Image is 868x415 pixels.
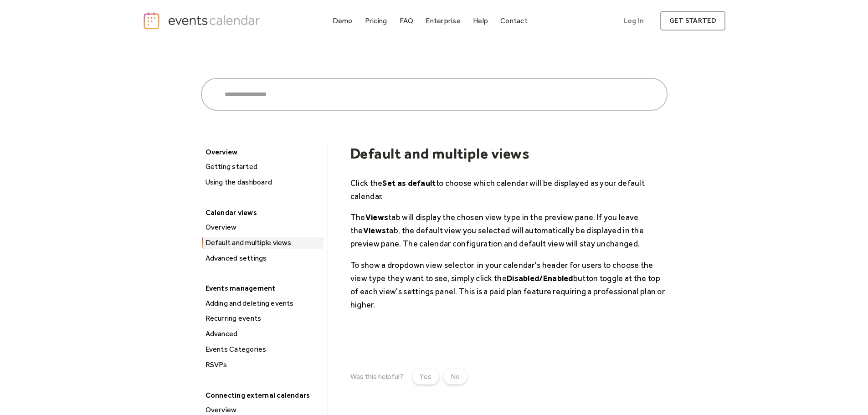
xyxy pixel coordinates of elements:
a: Pricing [361,15,391,27]
a: Overview [202,221,324,233]
a: Default and multiple views [202,237,324,249]
div: Using the dashboard [203,176,324,188]
p: To show a dropdown view selector in your calendar's header for users to choose the view type they... [350,258,668,311]
a: Log In [614,11,653,31]
div: Overview [203,221,324,233]
a: No [443,369,467,384]
p: Click the to choose which calendar will be displayed as your default calendar. [350,176,668,203]
div: Events management [201,281,323,295]
h1: Default and multiple views [350,145,668,162]
div: Contact [500,18,528,23]
div: Advanced [203,328,324,340]
a: Demo [329,15,356,27]
a: Advanced settings [202,252,324,264]
div: Events Categories [203,343,324,355]
a: Advanced [202,328,324,340]
div: Enterprise [426,18,460,23]
div: Overview [201,145,323,159]
div: Was this helpful? [350,372,403,381]
a: Recurring events [202,313,324,324]
div: No [451,371,460,382]
a: Contact [497,15,531,27]
div: Pricing [365,18,387,23]
strong: Views [365,212,389,222]
div: Connecting external calendars [201,388,323,402]
strong: Set as default [382,178,436,188]
div: Yes [420,371,431,382]
div: Recurring events [203,313,324,324]
div: Getting started [203,161,324,173]
div: Adding and deleting events [203,297,324,309]
a: home [143,11,263,30]
a: FAQ [396,15,417,27]
a: Help [469,15,492,27]
a: Getting started [202,161,324,173]
a: Using the dashboard [202,176,324,188]
a: Adding and deleting events [202,297,324,309]
p: ‍ [350,319,668,333]
div: Advanced settings [203,252,324,264]
a: Events Categories [202,343,324,355]
a: Yes [412,369,439,384]
a: get started [660,11,725,31]
div: Calendar views [201,205,323,220]
strong: Disabled/Enabled [507,273,573,283]
div: Default and multiple views [203,237,324,249]
strong: Views [363,225,386,235]
p: The tab will display the chosen view type in the preview pane. If you leave the tab, the default ... [350,210,668,250]
div: Help [473,18,488,23]
a: Enterprise [422,15,464,27]
div: FAQ [400,18,414,23]
div: Demo [333,18,353,23]
a: RSVPs [202,359,324,371]
div: RSVPs [203,359,324,371]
